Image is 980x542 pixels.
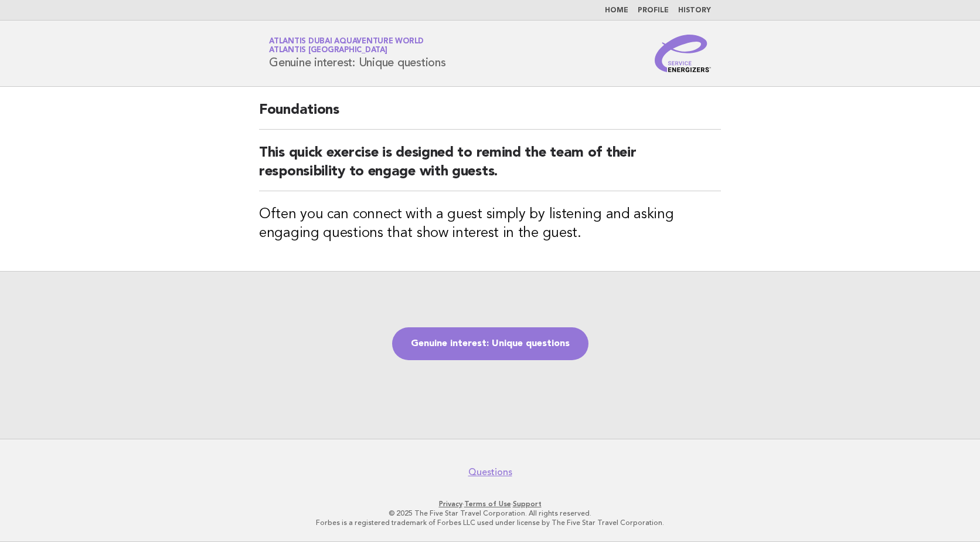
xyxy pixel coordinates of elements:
h3: Often you can connect with a guest simply by listening and asking engaging questions that show in... [259,205,721,243]
a: Genuine interest: Unique questions [392,327,588,360]
p: Forbes is a registered trademark of Forbes LLC used under license by The Five Star Travel Corpora... [131,518,849,527]
a: Support [513,500,542,508]
span: Atlantis [GEOGRAPHIC_DATA] [269,47,387,55]
h2: Foundations [259,101,721,130]
a: Home [605,7,628,14]
a: Questions [468,466,512,478]
h1: Genuine interest: Unique questions [269,38,446,69]
p: · · [131,499,849,509]
a: Profile [638,7,669,14]
a: Terms of Use [464,500,511,508]
a: Atlantis Dubai Aquaventure WorldAtlantis [GEOGRAPHIC_DATA] [269,38,424,54]
img: Service Energizers [655,35,711,72]
p: © 2025 The Five Star Travel Corporation. All rights reserved. [131,509,849,518]
a: History [678,7,711,14]
h2: This quick exercise is designed to remind the team of their responsibility to engage with guests. [259,144,721,191]
a: Privacy [439,500,462,508]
